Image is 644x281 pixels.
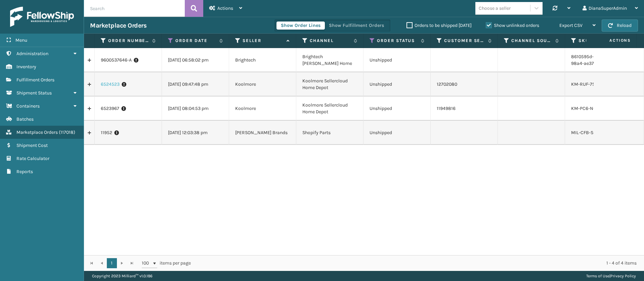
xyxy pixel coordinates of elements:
td: [DATE] 08:04:53 pm [162,96,229,121]
td: Unshipped [363,96,431,121]
td: [DATE] 06:58:02 pm [162,48,229,72]
td: Koolmore Sellercloud Home Depot [296,96,363,121]
span: ( 117018 ) [59,129,75,135]
td: Brightech [PERSON_NAME] Home [296,48,363,72]
label: Channel [310,38,350,44]
li: KM-RUF-7S [571,81,626,88]
li: MIL-CFB-S-RC [571,129,626,136]
span: items per page [142,258,191,268]
span: Inventory [16,64,36,70]
a: 6524523 [101,81,120,88]
td: Koolmore Sellercloud Home Depot [296,72,363,96]
li: 8610595d-086d-4ee0-98a4-ae3782ebee17 [571,53,626,67]
a: 9600537646-A [101,57,132,64]
label: Order Date [175,38,216,44]
a: 11952 [101,129,112,136]
span: Fulfillment Orders [16,77,54,83]
button: Show Fulfillment Orders [325,22,388,30]
div: 1 - 4 of 4 items [200,260,637,267]
td: Shopify Parts [296,121,363,145]
td: Unshipped [363,48,431,72]
a: Terms of Use [586,274,609,278]
a: Privacy Policy [610,274,636,278]
span: Marketplace Orders [16,129,58,135]
label: SKU [578,38,619,44]
li: KM-PC6-NG [571,105,626,112]
span: Shipment Cost [16,143,48,148]
a: 6523967 [101,105,119,112]
td: Koolmore [229,72,296,96]
span: Administration [16,51,48,56]
div: | [586,271,636,281]
td: [PERSON_NAME] Brands [229,121,296,145]
td: Brightech [229,48,296,72]
label: Orders to be shipped [DATE] [406,23,472,28]
td: Unshipped [363,72,431,96]
td: Unshipped [363,121,431,145]
td: [DATE] 12:03:38 pm [162,121,229,145]
span: Shipment Status [16,90,52,96]
h3: Marketplace Orders [90,22,146,30]
button: Show Order Lines [276,22,325,30]
div: Choose a seller [479,5,511,12]
a: 1 [107,258,117,268]
label: Channel Source [511,38,552,44]
label: Order Number [108,38,149,44]
span: Batches [16,116,34,122]
span: Reports [16,169,33,174]
span: Rate Calculator [16,156,49,161]
button: Reload [602,19,638,32]
span: Containers [16,103,40,109]
label: Customer Service Order Number [444,38,485,44]
img: logo [10,7,74,27]
span: Actions [217,5,233,11]
td: Koolmore [229,96,296,121]
td: 12702080 [431,72,498,96]
label: Order Status [377,38,418,44]
span: Actions [588,35,635,46]
td: [DATE] 09:47:48 pm [162,72,229,96]
td: 11949816 [431,96,498,121]
span: Export CSV [559,23,583,28]
p: Copyright 2023 Milliard™ v 1.0.186 [92,271,153,281]
label: Seller [243,38,283,44]
span: Menu [15,37,27,43]
span: 100 [142,260,152,267]
label: Show unlinked orders [486,23,539,28]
